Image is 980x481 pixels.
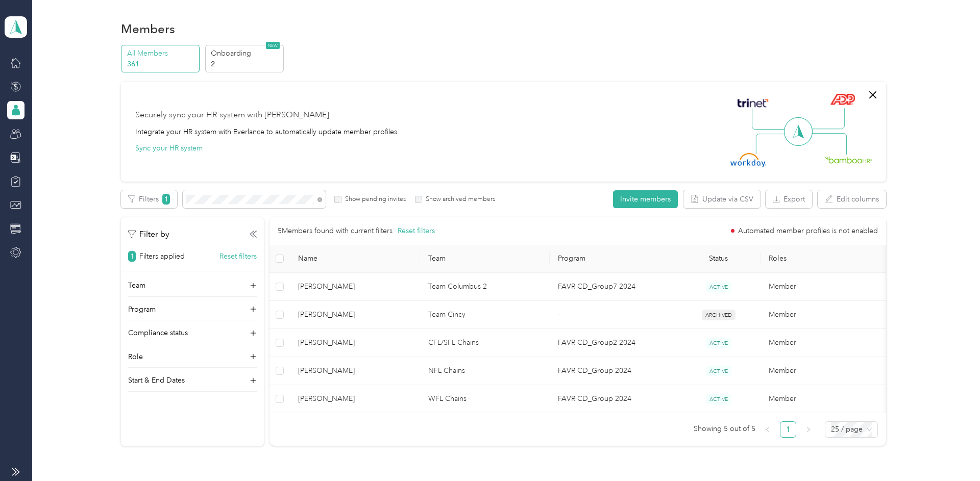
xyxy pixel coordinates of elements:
[135,126,399,137] div: Integrate your HR system with Everlance to automatically update member profiles.
[420,273,550,301] td: Team Columbus 2
[420,301,550,329] td: Team Cincy
[694,421,755,437] span: Showing 5 out of 5
[766,190,812,208] button: Export
[128,251,136,262] span: 1
[128,351,143,362] p: Role
[290,329,420,357] td: Danielle A. Bouza
[128,375,185,386] p: Start & End Dates
[613,190,678,208] button: Invite members
[830,93,855,105] img: ADP
[550,273,676,301] td: FAVR CD_Group7 2024
[290,385,420,413] td: Daniel Marot
[550,245,676,273] th: Program
[127,48,197,59] p: All Members
[706,282,731,292] span: ACTIVE
[128,280,145,291] p: Team
[761,245,890,273] th: Roles
[211,48,280,59] p: Onboarding
[550,385,676,413] td: FAVR CD_Group 2024
[676,245,761,273] th: Status
[825,421,878,438] div: Page Size
[420,385,550,413] td: WFL Chains
[422,195,495,204] label: Show archived members
[278,225,393,237] p: 5 Members found with current filters
[735,96,771,110] img: Trinet
[706,366,731,376] span: ACTIVE
[550,329,676,357] td: FAVR CD_Group2 2024
[800,421,817,438] button: right
[550,301,676,329] td: -
[765,426,771,433] span: left
[162,194,170,205] span: 1
[211,59,280,69] p: 2
[135,143,203,154] button: Sync your HR system
[398,225,435,237] button: Reset filters
[800,421,817,438] li: Next Page
[290,245,420,273] th: Name
[420,357,550,385] td: NFL Chains
[127,59,197,69] p: 361
[761,357,890,385] td: Member
[706,338,731,348] span: ACTIVE
[121,190,177,208] button: Filters1
[825,156,872,163] img: BambooHR
[761,329,890,357] td: Member
[811,133,847,155] img: Line Right Down
[759,421,776,438] button: left
[755,133,791,154] img: Line Left Down
[683,190,761,208] button: Update via CSV
[298,365,411,376] span: [PERSON_NAME]
[139,251,185,262] p: Filters applied
[702,310,736,320] span: ARCHIVED
[550,357,676,385] td: FAVR CD_Group 2024
[420,329,550,357] td: CFL/SFL Chains
[128,327,188,338] p: Compliance status
[780,421,796,438] li: 1
[752,108,788,130] img: Line Left Up
[761,301,890,329] td: Member
[923,424,980,481] iframe: Everlance-gr Chat Button Frame
[738,227,878,235] span: Automated member profiles is not enabled
[761,273,890,301] td: Member
[831,422,872,437] span: 25 / page
[420,245,550,273] th: Team
[706,394,731,404] span: ACTIVE
[805,426,812,433] span: right
[298,309,411,320] span: [PERSON_NAME]
[121,23,175,34] h1: Members
[298,393,411,404] span: [PERSON_NAME]
[298,254,411,263] span: Name
[135,109,329,121] div: Securely sync your HR system with [PERSON_NAME]
[290,273,420,301] td: Daniel J. Gross
[818,190,886,208] button: Edit columns
[780,422,796,437] a: 1
[730,153,766,167] img: Workday
[761,385,890,413] td: Member
[759,421,776,438] li: Previous Page
[290,357,420,385] td: Daniel Z. Lecian
[298,281,411,292] span: [PERSON_NAME]
[219,251,257,262] button: Reset filters
[128,228,169,241] p: Filter by
[290,301,420,329] td: Daniel W. Hildebrandt
[298,337,411,348] span: [PERSON_NAME]
[266,42,280,49] span: NEW
[341,195,406,204] label: Show pending invites
[128,304,156,315] p: Program
[809,108,845,130] img: Line Right Up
